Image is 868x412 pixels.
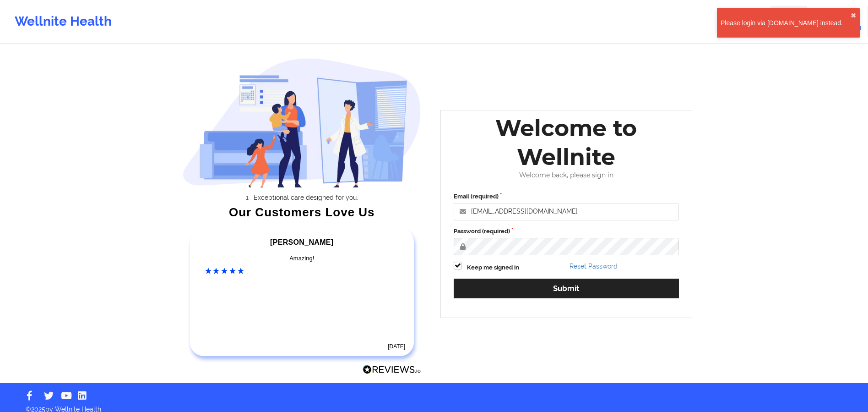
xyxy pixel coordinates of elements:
button: close [851,12,856,19]
label: Keep me signed in [467,263,519,272]
div: Welcome back, please sign in [447,171,685,179]
div: Amazing! [205,254,399,263]
div: Welcome to Wellnite [447,114,685,171]
img: wellnite-auth-hero_200.c722682e.png [183,58,422,187]
button: Submit [454,279,679,298]
div: Please login via [DOMAIN_NAME] instead. [721,18,851,27]
span: [PERSON_NAME] [270,238,333,246]
img: Reviews.io Logo [363,365,421,374]
label: Password (required) [454,227,679,236]
label: Email (required) [454,192,679,201]
input: Email address [454,203,679,220]
a: Reset Password [570,263,618,270]
time: [DATE] [388,343,405,350]
a: Reviews.io Logo [363,365,421,377]
li: Exceptional care designed for you. [190,194,421,201]
div: Our Customers Love Us [183,208,422,217]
